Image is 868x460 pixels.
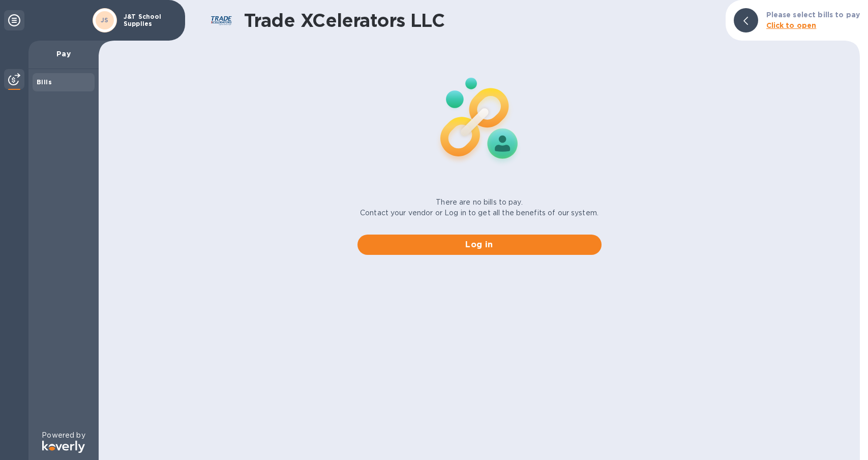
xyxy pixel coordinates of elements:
[37,49,91,59] p: Pay
[244,10,717,31] h1: Trade XCelerators LLC
[101,16,109,24] b: JS
[766,11,860,19] b: Please select bills to pay
[124,13,174,27] p: J&T School Supplies
[766,21,817,29] b: Click to open
[42,441,85,453] img: Logo
[42,430,85,441] p: Powered by
[366,239,593,251] span: Log in
[357,235,602,255] button: Log in
[360,197,598,218] p: There are no bills to pay. Contact your vendor or Log in to get all the benefits of our system.
[37,78,52,86] b: Bills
